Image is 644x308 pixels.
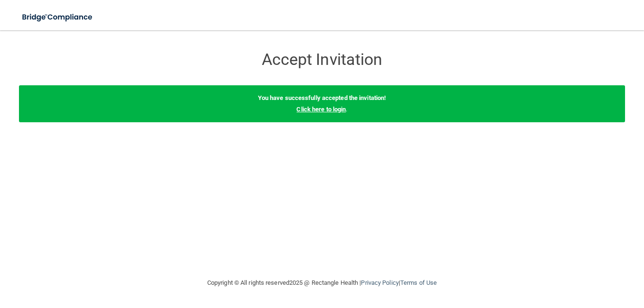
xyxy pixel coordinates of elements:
[149,51,495,68] h3: Accept Invitation
[361,279,398,286] a: Privacy Policy
[149,268,495,298] div: Copyright © All rights reserved 2025 @ Rectangle Health | |
[296,106,346,113] a: Click here to login
[19,85,625,122] div: .
[14,8,101,27] img: bridge_compliance_login_screen.278c3ca4.svg
[258,94,386,101] b: You have successfully accepted the invitation!
[480,241,633,279] iframe: Drift Widget Chat Controller
[400,279,437,286] a: Terms of Use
